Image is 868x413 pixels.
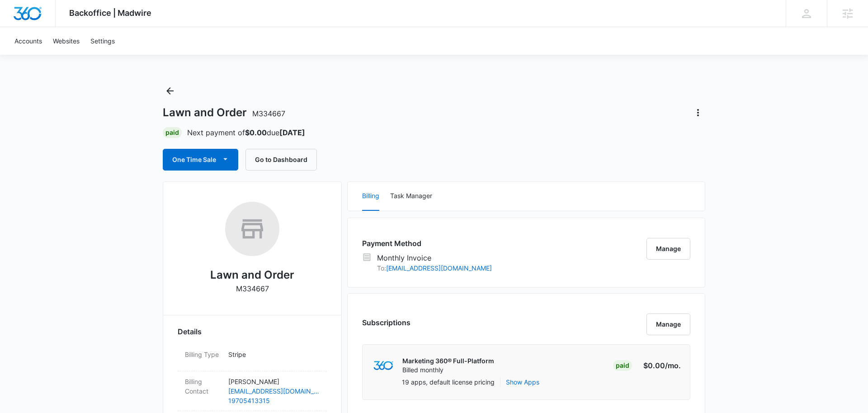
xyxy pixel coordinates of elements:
span: M334667 [252,109,285,118]
div: Paid [163,127,182,138]
div: Billing Contact[PERSON_NAME][EMAIL_ADDRESS][DOMAIN_NAME]19705413315 [178,371,327,411]
a: [EMAIL_ADDRESS][DOMAIN_NAME] [228,386,320,396]
p: To: [377,263,492,273]
p: [PERSON_NAME] [228,377,320,386]
p: Marketing 360® Full-Platform [402,356,494,366]
dt: Billing Type [185,350,221,359]
p: $0.00 [638,360,681,371]
a: Accounts [9,27,47,55]
a: Websites [47,27,85,55]
dt: Billing Contact [185,377,221,396]
span: Details [178,326,202,337]
span: /mo. [665,361,681,370]
h3: Payment Method [362,238,492,249]
a: Settings [85,27,120,55]
button: Go to Dashboard [245,149,317,171]
p: 19 apps, default license pricing [402,377,495,387]
a: 19705413315 [228,396,320,405]
p: Stripe [228,350,320,359]
strong: $0.00 [245,128,267,137]
p: M334667 [236,283,269,294]
button: Manage [646,238,690,260]
h3: Subscriptions [362,317,410,328]
h1: Lawn and Order [163,106,285,119]
button: Show Apps [506,377,539,387]
span: Backoffice | Madwire [69,8,151,18]
a: [EMAIL_ADDRESS][DOMAIN_NAME] [386,264,492,272]
img: marketing360Logo [373,361,393,370]
button: Task Manager [390,182,432,211]
button: Manage [646,313,690,335]
button: Back [163,84,177,98]
button: Billing [362,182,379,211]
p: Monthly Invoice [377,252,492,263]
button: One Time Sale [163,149,238,171]
button: Actions [691,105,705,120]
p: Billed monthly [402,366,494,375]
div: Paid [613,360,632,371]
p: Next payment of due [187,127,305,138]
h2: Lawn and Order [210,267,294,283]
strong: [DATE] [279,128,305,137]
div: Billing TypeStripe [178,344,327,371]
